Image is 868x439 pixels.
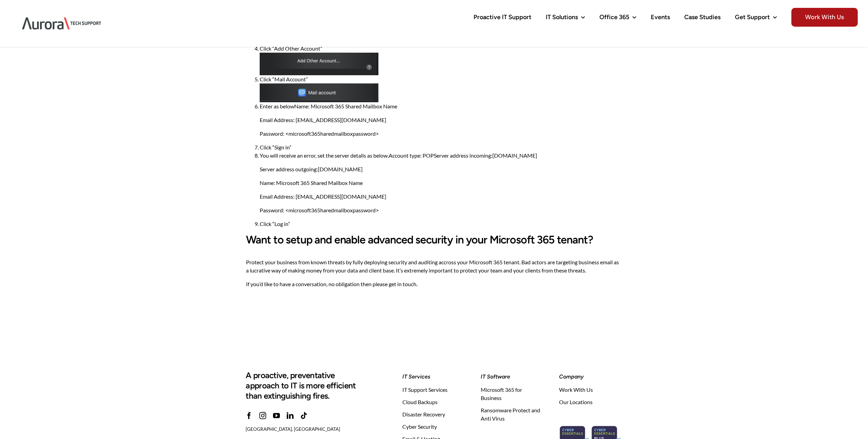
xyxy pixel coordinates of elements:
img: Add a Microsoft 365 Shared Mailbox to Apple Mail app 4 [260,83,378,103]
p: Email Address: [EMAIL_ADDRESS][DOMAIN_NAME] [260,192,622,201]
a: [DOMAIN_NAME] [492,152,537,159]
p: Password: <microsoft365haredmailboxpassword> [260,130,622,138]
img: Add a Microsoft 365 Shared Mailbox to Apple Mail app 3 [260,53,378,75]
span: Office 365 [599,14,629,20]
a: Our Locations [559,398,622,406]
a: instagram [259,412,266,419]
span: Cloud Backups [402,398,438,406]
a: youtube [273,412,280,419]
span: Proactive IT Support [474,14,531,20]
p: Password: <microsoft365haredmailboxpassword> [260,206,622,214]
a: Ransomware Protect and Anti Virus [481,406,544,423]
span: Get Support [735,14,770,20]
span: IT Solutions [546,14,578,20]
li: Click “Sign in” [260,143,622,151]
a: IT Support Services [402,386,466,394]
nav: Global Footer - Software [481,386,544,423]
p: Email Address: [EMAIL_ADDRESS][DOMAIN_NAME] [260,116,622,124]
h2: Want to setup and enable advanced security in your Microsoft 365 tenant? [246,234,622,246]
li: Click “Mail Account” [260,75,622,103]
nav: Global Footer - Company [559,386,622,408]
span: [GEOGRAPHIC_DATA], [GEOGRAPHIC_DATA] [246,426,340,432]
p: Name: Microsoft 365 Shared Mailbox Name [260,179,622,187]
span: IT Support Services [402,386,448,394]
a: Cloud Backups [402,398,466,406]
li: Click “Log in” [260,220,622,228]
img: Aurora Tech Support Logo [10,5,113,41]
li: Click “Add Other Account” [260,44,622,75]
a: Work With Us [559,386,622,394]
a: Disaster Recovery [402,410,466,418]
h6: IT Software [481,373,544,380]
a: tiktok [300,412,307,419]
p: Server address outgoing: [260,165,622,173]
li: You will receive an error, set the server details as below.Account type: POPServer address incoming: [260,151,622,214]
h3: A proactive, preventative approach to IT is more efficient than extinguishing fires. [246,370,365,401]
span: Disaster Recovery [402,410,445,418]
span: Work With Us [559,386,593,394]
span: Case Studies [684,14,721,20]
a: Microsoft 365 for Business [481,386,544,402]
a: cyber-essentials-security-iasme-certification [559,415,622,422]
span: Cyber Security [402,423,437,431]
h6: IT Services [402,373,466,380]
span: Events [651,14,670,20]
a: facebook [246,412,252,419]
span: Our Locations [559,398,593,406]
span: Work With Us [791,8,858,27]
h6: Company [559,373,622,380]
a: Cyber Security [402,423,466,431]
a: linkedin [287,412,294,419]
li: Enter as belowName: Microsoft 365 Shared Mailbox Name [260,102,622,138]
p: If you’d like to have a conversation, no obligation then please get in touch. [246,280,622,288]
a: [DOMAIN_NAME] [318,166,363,172]
p: Protect your business from known threats by fully deploying security and auditing accross your Mi... [246,258,622,275]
